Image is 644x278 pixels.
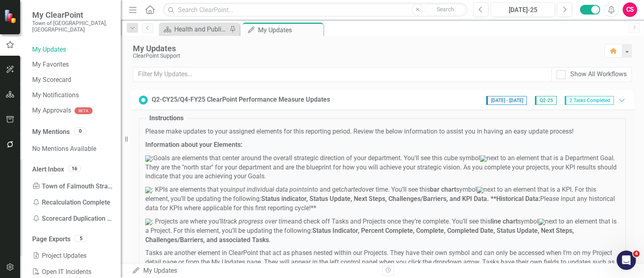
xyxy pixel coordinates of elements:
iframe: Intercom live chat [617,251,636,270]
a: My Scorecard [32,75,113,85]
div: Town of Falmouth Strategic Plan Dashboard Export Complete [32,178,113,194]
img: mceclip1%20v2.png [539,219,545,225]
p: Goals are elements that center around the overall strategic direction of your department. You'll ... [145,154,619,182]
div: ClearPoint Support [133,53,597,59]
div: My Updates [258,25,321,35]
div: Show All Workflows [570,70,627,79]
a: Project Updates [32,248,113,264]
img: ClearPoint Strategy [4,9,18,23]
span: My ClearPoint [32,10,113,20]
div: Scorecard Duplication Complete [32,211,113,227]
a: My Favorites [32,60,113,69]
div: 5 [74,235,87,242]
strong: : [145,154,153,162]
div: My Updates [132,266,376,276]
img: mceclip3%20v2.png [477,187,483,193]
p: Tasks are another element in ClearPoint that act as phases nested within our Projects. They have ... [145,249,619,276]
div: [DATE]-25 [493,5,552,15]
p: Please make updates to your assigned elements for this reporting period. Review the below informa... [145,127,619,136]
em: track progress over time [223,217,291,225]
img: mceclip2%20v2.png [145,187,152,193]
span: Search [437,6,454,13]
div: Recalculation Complete [32,194,113,211]
strong: Status Indicator, Percent Complete, Complete, Completed Date, Status Update, Next Steps, Challeng... [145,227,574,244]
img: mceclip7.png [480,155,487,162]
div: My Updates [133,44,597,53]
span: 4 [633,251,640,257]
a: My Notifications [32,91,113,100]
a: My Updates [32,45,113,54]
a: Health and Public Safety [161,24,227,34]
a: Alert Inbox [32,165,64,174]
legend: Instructions [145,114,188,123]
p: : Projects are where you’ll and check off Tasks and Projects once they’re complete. You’ll see th... [145,217,619,245]
strong: bar chart [430,186,456,193]
span: [DATE] - [DATE] [486,96,527,105]
span: Q2-25 [535,96,557,105]
button: [DATE]-25 [491,2,555,17]
div: Health and Public Safety [174,24,227,34]
img: mceclip0%20v3.png [145,219,152,225]
a: Page Exports [32,235,70,244]
strong: Status indicator, Status Update, Next Steps, Challenges/Barriers, and KPI Data. **Historical Data: [261,195,540,203]
div: No Mentions Available [32,141,113,157]
div: 0 [74,128,87,134]
img: mceclip5.png [145,155,152,162]
div: BETA [74,107,93,114]
div: 16 [68,165,81,172]
a: My Approvals [32,106,71,115]
em: input individual data points [231,186,307,193]
div: Q2-CY25/Q4-FY25 ClearPoint Performance Measure Updates [152,95,330,105]
small: Town of [GEOGRAPHIC_DATA], [GEOGRAPHIC_DATA] [32,20,113,33]
a: My Mentions [32,128,70,137]
button: Search [425,4,465,15]
strong: Information about your Elements: [145,141,242,148]
input: Filter My Updates... [133,67,552,82]
p: : KPIs are elements that you into and get over time. You’ll see this symbol next to an element th... [145,185,619,213]
button: CS [623,2,637,17]
em: charted [341,186,362,193]
span: 2 Tasks Completed [565,96,614,105]
input: Search ClearPoint... [163,3,467,17]
strong: line chart [491,217,518,225]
